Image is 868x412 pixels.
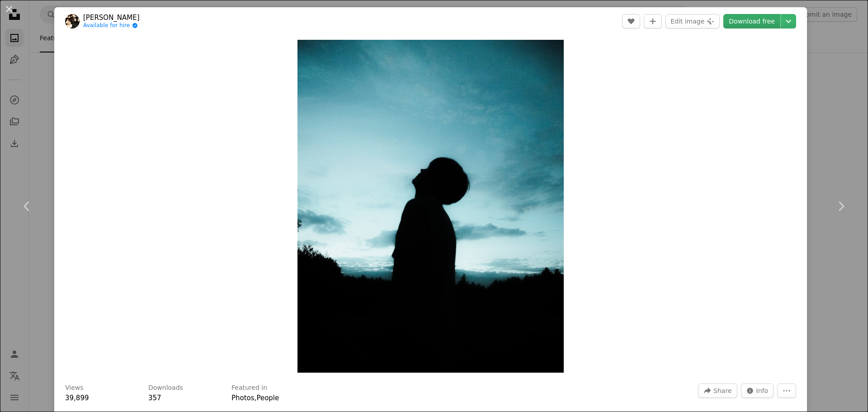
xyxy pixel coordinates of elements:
[231,394,255,402] a: Photos
[644,14,662,28] button: Add to Collection
[665,14,720,28] button: Edit image
[148,384,183,393] h3: Downloads
[148,394,161,402] span: 357
[65,14,80,28] img: Go to Max Ovcharenko's profile
[622,14,640,28] button: Like
[65,394,89,402] span: 39,899
[255,394,257,402] span: ,
[723,14,780,28] a: Download free
[781,14,796,28] button: Choose download size
[741,384,774,398] button: Stats about this image
[756,384,769,398] span: Info
[777,384,796,398] button: More Actions
[713,384,731,398] span: Share
[256,394,279,402] a: People
[297,40,564,373] button: Zoom in on this image
[231,384,267,393] h3: Featured in
[83,22,140,29] a: Available for hire
[814,163,868,250] a: Next
[83,13,140,22] a: [PERSON_NAME]
[65,384,84,393] h3: Views
[698,384,737,398] button: Share this image
[297,40,564,373] img: Silhouette of a child looking up at the sky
